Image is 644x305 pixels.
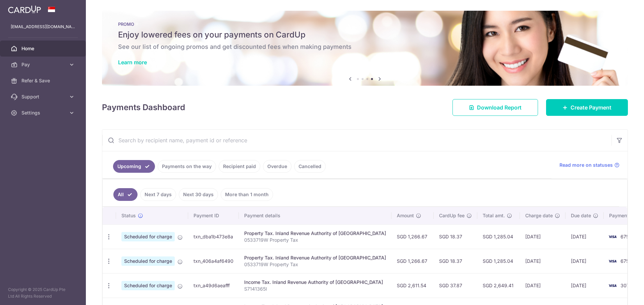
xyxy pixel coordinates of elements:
[477,103,522,111] span: Download Report
[477,224,520,249] td: SGD 1,285.04
[221,188,273,201] a: More than 1 month
[244,286,386,292] p: S7141365I
[434,273,477,298] td: SGD 37.87
[477,249,520,273] td: SGD 1,285.04
[566,273,604,298] td: [DATE]
[21,45,66,52] span: Home
[566,224,604,249] td: [DATE]
[606,233,619,241] img: Bank Card
[188,249,239,273] td: txn_406a4af6490
[239,207,391,224] th: Payment details
[188,224,239,249] td: txn_dba1b473e8a
[520,273,566,298] td: [DATE]
[21,77,66,84] span: Refer & Save
[121,212,136,219] span: Status
[8,5,41,13] img: CardUp
[520,249,566,273] td: [DATE]
[546,99,628,116] a: Create Payment
[434,249,477,273] td: SGD 18.37
[244,254,386,261] div: Property Tax. Inland Revenue Authority of [GEOGRAPHIC_DATA]
[188,207,239,224] th: Payment ID
[606,282,619,290] img: Bank Card
[118,43,612,51] h6: See our list of ongoing promos and get discounted fees when making payments
[21,93,66,100] span: Support
[244,279,386,286] div: Income Tax. Inland Revenue Authority of [GEOGRAPHIC_DATA]
[179,188,218,201] a: Next 30 days
[121,232,175,241] span: Scheduled for charge
[121,256,175,266] span: Scheduled for charge
[118,59,147,66] a: Learn more
[294,160,326,173] a: Cancelled
[118,21,612,27] p: PROMO
[559,162,620,168] a: Read more on statuses
[571,212,591,219] span: Due date
[21,61,66,68] span: Pay
[520,224,566,249] td: [DATE]
[121,281,175,290] span: Scheduled for charge
[244,261,386,268] p: 0533719W Property Tax
[477,273,520,298] td: SGD 2,649.41
[621,234,632,239] span: 6759
[391,224,434,249] td: SGD 1,266.67
[452,99,538,116] a: Download Report
[140,188,176,201] a: Next 7 days
[397,212,414,219] span: Amount
[244,230,386,237] div: Property Tax. Inland Revenue Authority of [GEOGRAPHIC_DATA]
[188,273,239,298] td: txn_a49d6aeafff
[113,188,138,201] a: All
[102,130,611,151] input: Search by recipient name, payment id or reference
[439,212,465,219] span: CardUp fee
[525,212,553,219] span: Charge date
[621,283,632,288] span: 3079
[102,11,628,86] img: Latest Promos banner
[391,273,434,298] td: SGD 2,611.54
[118,29,612,40] h5: Enjoy lowered fees on your payments on CardUp
[606,257,619,265] img: Bank Card
[559,162,613,168] span: Read more on statuses
[158,160,216,173] a: Payments on the way
[263,160,291,173] a: Overdue
[601,285,637,302] iframe: Opens a widget where you can find more information
[391,249,434,273] td: SGD 1,266.67
[566,249,604,273] td: [DATE]
[11,23,75,30] p: [EMAIL_ADDRESS][DOMAIN_NAME]
[244,237,386,243] p: 0533719W Property Tax
[113,160,155,173] a: Upcoming
[21,109,66,116] span: Settings
[219,160,260,173] a: Recipient paid
[102,101,185,113] h4: Payments Dashboard
[434,224,477,249] td: SGD 18.37
[571,103,611,111] span: Create Payment
[483,212,505,219] span: Total amt.
[621,258,632,264] span: 6759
